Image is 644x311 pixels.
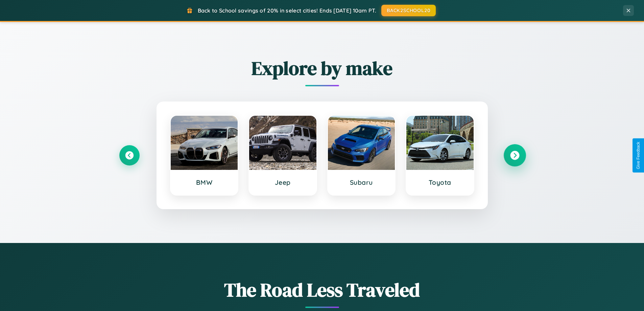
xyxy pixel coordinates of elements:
[636,142,641,169] div: Give Feedback
[198,7,376,14] span: Back to School savings of 20% in select cities! Ends [DATE] 10am PT.
[335,178,388,186] h3: Subaru
[413,178,467,186] h3: Toyota
[119,55,525,81] h2: Explore by make
[381,5,436,16] button: BACK2SCHOOL20
[177,178,231,186] h3: BMW
[119,277,525,303] h1: The Road Less Traveled
[256,178,310,186] h3: Jeep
